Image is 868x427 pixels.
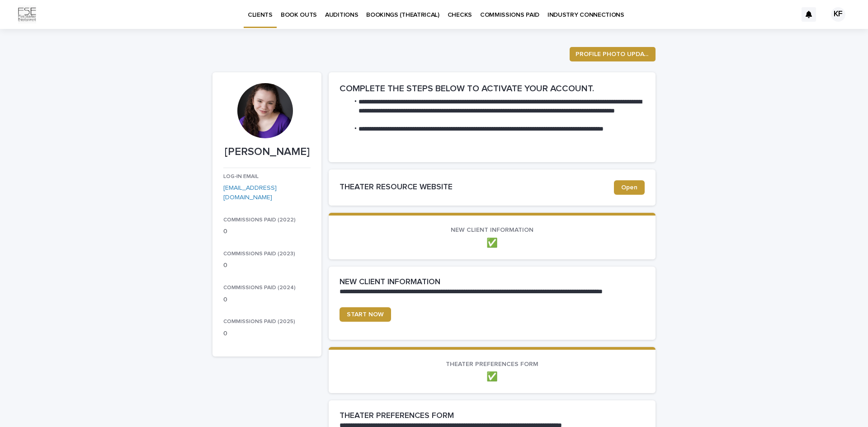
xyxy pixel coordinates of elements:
button: PROFILE PHOTO UPDATE [570,47,656,61]
a: START NOW [340,307,391,322]
p: ✅ [340,238,645,249]
span: COMMISSIONS PAID (2024) [223,285,296,291]
h2: NEW CLIENT INFORMATION [340,277,440,287]
span: NEW CLIENT INFORMATION [451,227,533,233]
h2: COMPLETE THE STEPS BELOW TO ACTIVATE YOUR ACCOUNT. [340,83,645,94]
p: ✅ [340,371,645,382]
a: [EMAIL_ADDRESS][DOMAIN_NAME] [223,185,277,201]
p: 0 [223,261,311,270]
h2: THEATER PREFERENCES FORM [340,411,454,421]
span: PROFILE PHOTO UPDATE [576,50,650,59]
div: KF [831,7,845,22]
p: [PERSON_NAME] [223,145,311,159]
span: COMMISSIONS PAID (2022) [223,217,296,223]
p: 0 [223,227,311,236]
p: 0 [223,329,311,338]
span: COMMISSIONS PAID (2023) [223,251,295,257]
span: START NOW [347,311,384,318]
span: COMMISSIONS PAID (2025) [223,319,295,324]
img: Km9EesSdRbS9ajqhBzyo [18,5,36,23]
h2: THEATER RESOURCE WEBSITE [340,183,614,192]
a: Open [614,180,645,195]
p: 0 [223,295,311,305]
span: LOG-IN EMAIL [223,174,259,179]
span: Open [621,184,637,191]
span: THEATER PREFERENCES FORM [446,361,538,367]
